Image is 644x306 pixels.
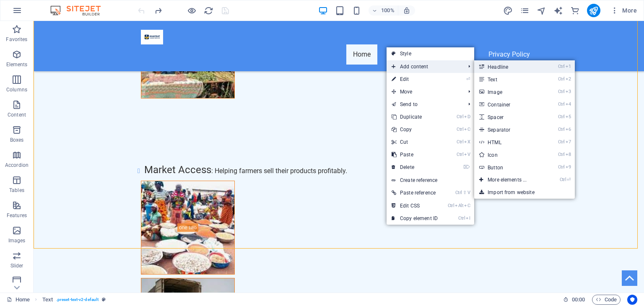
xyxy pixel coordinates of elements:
[558,101,565,107] i: Ctrl
[567,177,571,182] i: ⏎
[589,6,598,16] i: Publish
[563,295,585,305] h6: Session time
[457,139,463,145] i: Ctrl
[387,73,443,86] a: ⏎Edit
[558,114,565,119] i: Ctrl
[467,190,470,195] i: V
[474,136,543,148] a: Ctrl7HTML
[558,76,565,82] i: Ctrl
[153,5,163,16] button: redo
[474,60,543,73] a: Ctrl1Headline
[9,187,24,194] p: Tables
[381,5,395,16] h6: 100%
[464,152,470,157] i: V
[558,64,565,69] i: Ctrl
[102,297,106,302] i: This element is a customizable preset
[455,190,462,195] i: Ctrl
[403,7,410,14] i: On resize automatically adjust zoom level to fit chosen device.
[387,111,443,123] a: CtrlDDuplicate
[5,162,29,169] p: Accordion
[10,262,23,269] p: Slider
[8,112,26,118] p: Content
[537,5,547,16] button: navigator
[558,89,565,94] i: Ctrl
[387,200,443,212] a: CtrlAltCEdit CSS
[387,187,443,199] a: Ctrl⇧VPaste reference
[566,101,571,107] i: 4
[387,123,443,136] a: CtrlCCopy
[558,127,565,132] i: Ctrl
[558,164,565,170] i: Ctrl
[387,148,443,161] a: CtrlVPaste
[6,86,27,93] p: Columns
[570,5,580,16] button: commerce
[566,152,571,157] i: 8
[6,36,27,43] p: Favorites
[448,203,454,208] i: Ctrl
[187,5,197,16] button: Click here to leave preview mode and continue editing
[387,60,462,73] span: Add content
[474,123,543,136] a: Ctrl6Separator
[56,295,99,305] span: . preset-text-v2-default
[627,295,637,305] button: Usercentrics
[474,174,543,186] a: Ctrl⏎More elements ...
[592,295,621,305] button: Code
[369,5,398,16] button: 100%
[610,6,637,15] span: More
[8,237,26,244] p: Images
[474,186,575,199] a: Import from website
[10,137,24,143] p: Boxes
[204,6,213,16] i: Reload page
[387,136,443,148] a: CtrlXCut
[6,61,28,68] p: Elements
[387,98,462,111] a: Send to
[520,5,530,16] button: pages
[153,6,163,16] i: Redo: Add element (Ctrl+Y, ⌘+Y)
[474,73,543,86] a: Ctrl2Text
[466,215,470,221] i: I
[560,177,566,182] i: Ctrl
[503,5,513,16] button: design
[387,212,443,225] a: CtrlICopy element ID
[587,4,600,17] button: publish
[203,5,213,16] button: reload
[572,295,585,305] span: 00 00
[463,190,467,195] i: ⇧
[387,161,443,174] a: ⌦Delete
[553,5,563,16] button: text_generator
[457,127,463,132] i: Ctrl
[387,174,474,187] a: Create reference
[7,295,30,305] a: Click to cancel selection. Double-click to open Pages
[570,6,580,16] i: Commerce
[607,4,640,17] button: More
[458,215,465,221] i: Ctrl
[566,114,571,119] i: 5
[553,6,563,16] i: AI Writer
[464,127,470,132] i: C
[474,111,543,123] a: Ctrl5Spacer
[7,212,27,219] p: Features
[48,5,111,16] img: Editor Logo
[42,295,106,305] nav: breadcrumb
[474,161,543,174] a: Ctrl9Button
[566,76,571,82] i: 2
[387,86,462,98] span: Move
[566,139,571,145] i: 7
[42,295,53,305] span: Click to select. Double-click to edit
[466,76,470,82] i: ⏎
[474,98,543,111] a: Ctrl4Container
[387,47,474,60] a: Style
[558,139,565,145] i: Ctrl
[474,86,543,98] a: Ctrl3Image
[558,152,565,157] i: Ctrl
[474,148,543,161] a: Ctrl8Icon
[464,114,470,119] i: D
[457,152,463,157] i: Ctrl
[566,127,571,132] i: 6
[566,164,571,170] i: 9
[596,295,617,305] span: Code
[566,64,571,69] i: 1
[464,139,470,145] i: X
[463,164,470,170] i: ⌦
[455,203,463,208] i: Alt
